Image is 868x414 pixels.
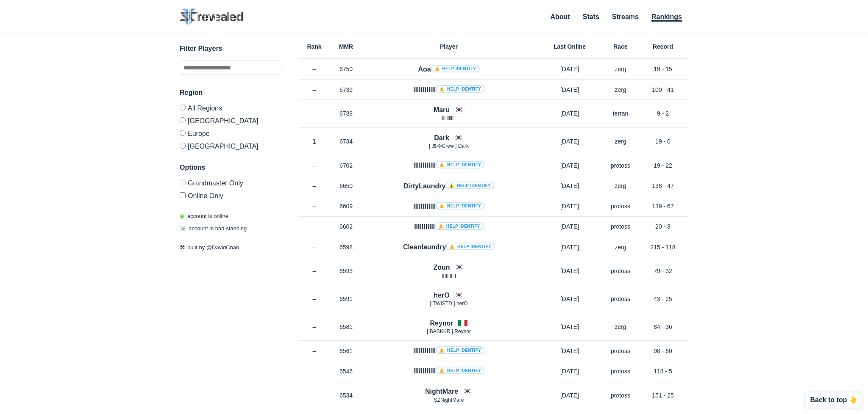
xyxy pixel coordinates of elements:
p: – [298,323,330,331]
label: [GEOGRAPHIC_DATA] [180,114,281,127]
label: Only Show accounts currently in Grandmaster [180,179,281,189]
label: All Regions [180,105,281,114]
p: built by @ [180,243,281,252]
p: 19 - 15 [637,65,688,73]
p: – [298,86,330,94]
span: 🛠 [180,244,185,251]
h6: Race [604,44,637,50]
h4: llllllllllll [413,160,484,170]
p: – [298,243,330,251]
span: ◉ [180,213,184,219]
input: All Regions [180,105,186,110]
a: ⚠️ Help identify [446,243,495,250]
p: 151 - 25 [637,391,688,400]
p: 19 - 0 [637,137,688,146]
span: [ BASKKR ] Reynor [427,328,471,334]
p: [DATE] [536,295,604,303]
label: Europe [180,127,281,139]
a: ⚠️ Help identify [436,202,484,210]
p: [DATE] [536,137,604,146]
p: 1 [298,137,330,146]
p: zerg [604,182,637,190]
a: About [551,13,570,20]
p: protoss [604,202,637,210]
p: terran [604,109,637,118]
p: 9 - 2 [637,109,688,118]
p: protoss [604,347,637,355]
p: 100 - 41 [637,86,688,94]
p: protoss [604,222,637,231]
h6: MMR [330,44,362,50]
p: account is online [180,212,228,221]
p: 20 - 3 [637,222,688,231]
h4: llllllllllll [413,366,484,376]
h6: Rank [298,44,330,50]
p: Back to top 👆 [810,397,857,403]
p: 6534 [330,391,362,400]
p: zerg [604,86,637,94]
h4: Zoun [433,262,450,272]
p: 6734 [330,137,362,146]
p: [DATE] [536,323,604,331]
p: – [298,182,330,190]
p: – [298,267,330,275]
span: [ 트수Crew ] Dark [429,143,469,149]
span: SZNightMare [434,397,464,403]
a: Rankings [651,13,682,22]
p: 139 - 67 [637,202,688,210]
img: SC2 Revealed [180,8,243,25]
p: [DATE] [536,109,604,118]
p: [DATE] [536,391,604,400]
a: DavidChan [212,244,239,251]
a: ⚠️ Help identify [436,161,484,168]
p: account in bad standing [180,224,247,233]
p: 118 - 5 [637,367,688,375]
p: [DATE] [536,182,604,190]
input: Online Only [180,192,186,198]
p: 6750 [330,65,362,73]
p: zerg [604,65,637,73]
p: 98 - 60 [637,347,688,355]
p: 79 - 32 [637,267,688,275]
h6: Last Online [536,44,604,50]
a: Stats [583,13,599,20]
p: 6650 [330,182,362,190]
p: [DATE] [536,367,604,375]
p: – [298,65,330,73]
input: Grandmaster Only [180,179,186,185]
p: 6591 [330,295,362,303]
p: – [298,161,330,170]
h4: Cleanlaundry [403,242,495,252]
a: ⚠️ Help identify [445,182,494,189]
p: – [298,109,330,118]
p: protoss [604,295,637,303]
p: 6546 [330,367,362,375]
p: 6739 [330,86,362,94]
p: protoss [604,161,637,170]
p: zerg [604,243,637,251]
p: protoss [604,391,637,400]
a: ⚠️ Help identify [431,65,480,72]
h4: IIIIllIIIII [414,222,484,232]
input: [GEOGRAPHIC_DATA] [180,143,186,149]
a: ⚠️ Help identify [436,367,484,374]
h3: Filter Players [180,44,281,54]
h6: Record [637,44,688,50]
input: [GEOGRAPHIC_DATA] [180,117,186,123]
h4: llllllllllll [413,346,484,356]
p: – [298,347,330,355]
p: [DATE] [536,243,604,251]
p: [DATE] [536,222,604,231]
p: – [298,391,330,400]
p: [DATE] [536,86,604,94]
h4: herO [434,290,449,300]
a: ⚠️ Help identify [436,85,484,93]
p: 84 - 36 [637,323,688,331]
a: ⚠️ Help identify [436,346,484,354]
p: 6561 [330,347,362,355]
p: – [298,202,330,210]
label: [GEOGRAPHIC_DATA] [180,139,281,150]
p: 19 - 22 [637,161,688,170]
p: 43 - 25 [637,295,688,303]
p: [DATE] [536,161,604,170]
